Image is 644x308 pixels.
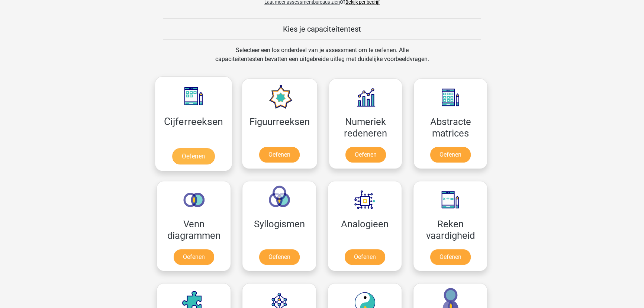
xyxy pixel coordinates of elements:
[259,147,300,163] a: Oefenen
[174,249,214,265] a: Oefenen
[172,148,215,164] a: Oefenen
[345,249,385,265] a: Oefenen
[208,46,436,73] div: Selecteer een los onderdeel van je assessment om te oefenen. Alle capaciteitentesten bevatten een...
[345,147,386,163] a: Oefenen
[259,249,300,265] a: Oefenen
[430,147,471,163] a: Oefenen
[163,25,481,33] h5: Kies je capaciteitentest
[430,249,471,265] a: Oefenen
